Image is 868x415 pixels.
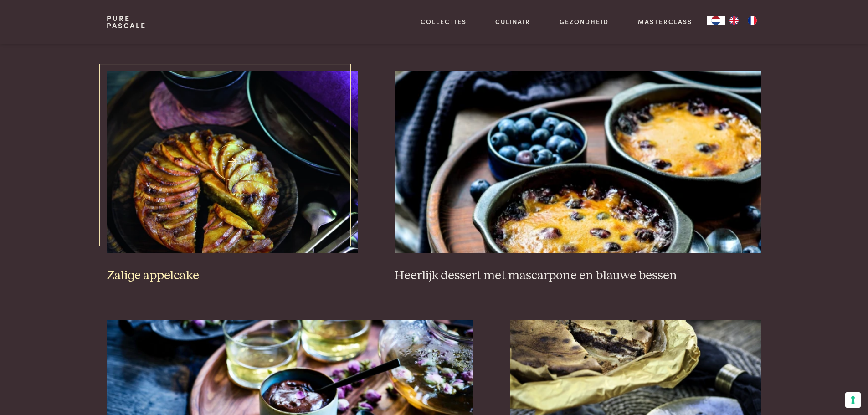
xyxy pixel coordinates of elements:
[743,16,761,25] a: FR
[395,71,761,253] img: Heerlijk dessert met mascarpone en blauwe bessen
[707,16,725,25] div: Language
[107,71,358,283] a: Zalige appelcake Zalige appelcake
[707,16,725,25] a: NL
[107,71,358,253] img: Zalige appelcake
[395,268,761,284] h3: Heerlijk dessert met mascarpone en blauwe bessen
[495,17,530,26] a: Culinair
[725,16,761,25] ul: Language list
[560,17,609,26] a: Gezondheid
[395,71,761,283] a: Heerlijk dessert met mascarpone en blauwe bessen Heerlijk dessert met mascarpone en blauwe bessen
[107,268,358,284] h3: Zalige appelcake
[638,17,692,26] a: Masterclass
[707,16,761,25] aside: Language selected: Nederlands
[107,15,146,29] a: PurePascale
[725,16,743,25] a: EN
[845,392,861,408] button: Uw voorkeuren voor toestemming voor trackingtechnologieën
[421,17,467,26] a: Collecties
